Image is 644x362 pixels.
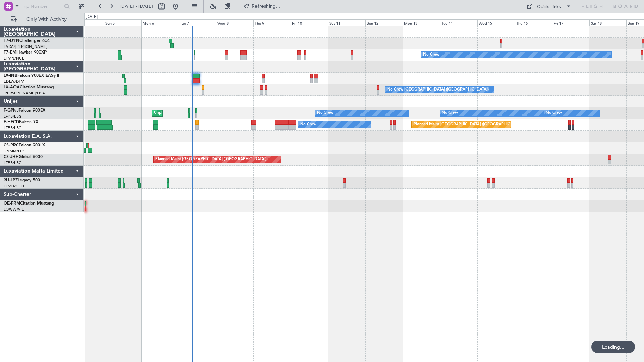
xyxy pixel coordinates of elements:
a: 9H-LPZLegacy 500 [4,178,40,182]
span: F-GPNJ [4,108,19,113]
span: CS-RRC [4,143,19,148]
a: CS-RRCFalcon 900LX [4,143,45,148]
input: Trip Number [21,1,62,12]
div: Wed 8 [216,19,253,26]
div: Sat 18 [589,19,627,26]
span: LX-AOA [4,85,20,89]
span: [DATE] - [DATE] [120,3,153,10]
div: Wed 15 [477,19,515,26]
button: Only With Activity [8,14,76,25]
a: T7-EMIHawker 900XP [4,50,47,55]
div: Tue 7 [179,19,216,26]
div: No Crew [423,50,439,60]
a: LFPB/LBG [4,114,22,119]
a: EVRA/[PERSON_NAME] [4,44,47,49]
span: CS-JHH [4,155,19,159]
div: Fri 10 [291,19,328,26]
div: Sat 4 [67,19,104,26]
div: Sat 11 [328,19,365,26]
div: Thu 16 [515,19,552,26]
span: F-HECD [4,120,19,124]
div: Mon 6 [141,19,179,26]
span: Only With Activity [18,17,74,22]
a: LFPB/LBG [4,125,22,131]
div: Unplanned Maint [GEOGRAPHIC_DATA] ([GEOGRAPHIC_DATA]) [154,108,270,118]
a: T7-DYNChallenger 604 [4,39,50,43]
div: No Crew [300,119,316,130]
div: Mon 13 [403,19,440,26]
a: LOWW/VIE [4,207,24,212]
a: DNMM/LOS [4,149,25,154]
div: [DATE] [86,14,98,20]
div: No Crew [317,108,333,118]
a: CS-JHHGlobal 6000 [4,155,43,159]
a: F-GPNJFalcon 900EX [4,108,45,113]
a: EDLW/DTM [4,79,24,84]
a: [PERSON_NAME]/QSA [4,90,45,96]
div: No Crew [442,108,458,118]
div: No Crew [546,108,562,118]
a: LX-INBFalcon 900EX EASy II [4,74,59,78]
div: Tue 14 [440,19,477,26]
a: LX-AOACitation Mustang [4,85,54,89]
a: OE-FRMCitation Mustang [4,201,54,206]
div: Loading... [591,341,635,353]
span: LX-INB [4,74,17,78]
div: No Crew [GEOGRAPHIC_DATA] ([GEOGRAPHIC_DATA]) [387,85,489,95]
a: LFMD/CEQ [4,183,24,189]
div: Quick Links [537,4,561,11]
span: 9H-LPZ [4,178,18,182]
div: Thu 9 [253,19,291,26]
a: LFPB/LBG [4,160,22,166]
span: T7-EMI [4,50,17,55]
span: Refreshing... [251,4,281,9]
div: Fri 17 [552,19,589,26]
div: Sun 12 [365,19,403,26]
a: LFMN/NCE [4,56,24,61]
button: Quick Links [523,1,575,12]
div: Sun 5 [104,19,141,26]
div: Planned Maint [GEOGRAPHIC_DATA] ([GEOGRAPHIC_DATA]) [414,119,525,130]
span: T7-DYN [4,39,19,43]
div: Planned Maint [GEOGRAPHIC_DATA] ([GEOGRAPHIC_DATA]) [155,154,266,165]
button: Refreshing... [241,1,283,12]
a: F-HECDFalcon 7X [4,120,38,124]
span: OE-FRM [4,201,20,206]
